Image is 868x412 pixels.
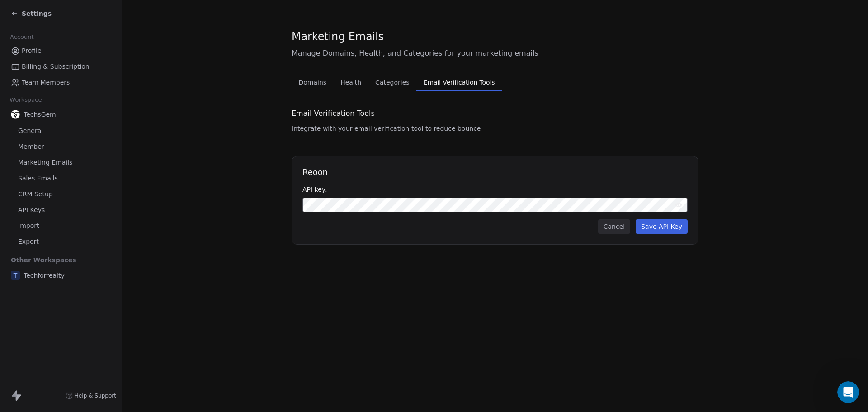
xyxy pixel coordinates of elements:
span: Account [6,30,38,44]
span: General [18,126,43,136]
button: Emoji picker [14,296,21,303]
div: Appreciate your valuable time and patience! [14,204,141,222]
span: Email Verification Tools [420,76,499,89]
div: Harinder says… [7,115,174,136]
div: Please allow me sometime, I am checking this for you and get back to you. [14,173,141,199]
h1: Reoon [302,167,688,178]
div: Harinder says… [7,136,174,234]
a: Marketing Emails [7,155,114,170]
span: Sales Emails [18,174,58,183]
a: Billing & Subscription [7,59,114,74]
span: API Keys [18,205,45,215]
span: Manage Domains, Health, and Categories for your marketing emails [292,48,698,59]
div: Mazharul says… [7,32,174,104]
span: Integrate with your email verification tool to reduce bounce [292,125,481,132]
button: Cancel [598,219,630,234]
div: [DATE] [7,234,174,246]
a: Team Members [7,75,114,90]
span: Settings [22,9,52,18]
a: Help & Support [66,392,116,399]
span: Health [337,76,365,89]
div: my domain still paused! [83,246,174,266]
button: Start recording [57,296,65,303]
span: Member [18,142,44,152]
span: Workspace [6,93,46,107]
span: Help & Support [75,392,116,399]
div: my domain still paused! [90,252,166,261]
span: Billing & Subscription [22,62,90,71]
span: Other Workspaces [7,253,80,267]
div: Hi [PERSON_NAME], Greetings from Swipe One and thank you for reaching out! [14,142,141,168]
a: Settings [11,9,52,18]
textarea: Message… [8,277,173,293]
span: Domains [295,76,330,89]
div: joined the conversation [39,117,154,125]
iframe: Intercom live chat [837,381,859,403]
span: Email Verification Tools [292,108,375,119]
p: Active in the last 15m [44,11,108,20]
img: Profile image for Harinder [27,117,36,126]
b: [PERSON_NAME] [39,118,90,124]
a: Member [7,139,114,154]
div: Mazharul says… [7,246,174,274]
a: Import [7,218,114,233]
a: CRM Setup [7,187,114,202]
div: Harinder says… [7,274,174,310]
img: Profile image for Harinder [26,5,40,19]
div: Close [159,4,175,20]
span: Marketing Emails [292,30,384,43]
a: General [7,123,114,138]
span: Marketing Emails [18,158,72,167]
span: T [11,271,20,280]
a: Export [7,234,114,249]
h1: [PERSON_NAME] [44,5,103,11]
a: API Keys [7,203,114,218]
button: go back [6,4,23,21]
span: TechsGem [24,110,56,119]
span: CRM Setup [18,189,53,199]
button: Send a message… [155,293,170,307]
span: Categories [372,76,413,89]
div: This message was deleted [7,274,105,294]
div: Hi [PERSON_NAME], Greetings from Swipe One and thank you for reaching out!Please allow me sometim... [7,136,148,227]
button: Upload attachment [43,296,50,303]
button: Save API Key [636,219,688,234]
span: Techforrealty [24,271,65,280]
span: Import [18,221,39,231]
span: Profile [22,46,42,56]
div: API key: [302,185,688,194]
a: Sales Emails [7,171,114,186]
a: Profile [7,43,114,58]
img: Untitled%20design.png [11,110,20,119]
div: [DATE] [7,103,174,115]
div: I accidently forgot to pause my campaign and that cause violated you rules. You can see my campai... [40,38,166,91]
span: Export [18,237,39,246]
button: Home [142,4,159,21]
div: I accidently forgot to pause my campaign and that cause violated you rules. You can see my campai... [33,32,174,96]
span: Team Members [22,78,70,87]
button: Gif picker [28,296,36,303]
